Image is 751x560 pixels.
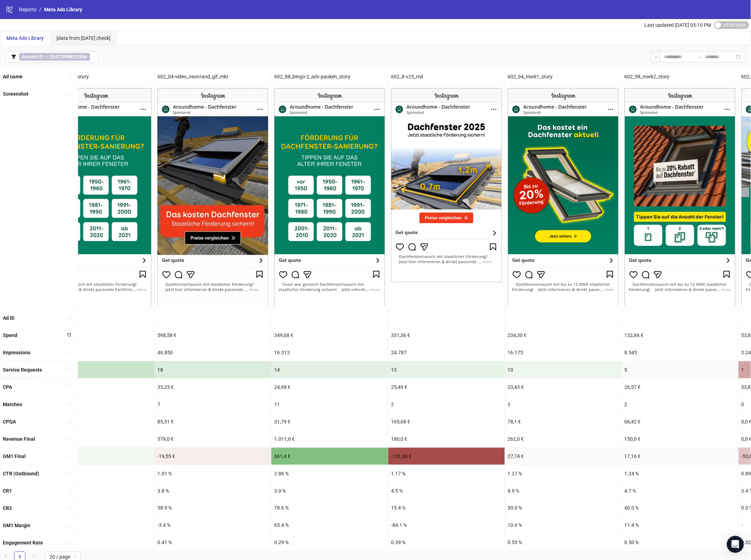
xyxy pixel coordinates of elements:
[3,367,42,373] b: Service Requests
[38,413,154,430] div: 82,4 €
[67,506,72,511] span: sort-ascending
[622,327,738,344] div: 132,84 €
[505,430,621,447] div: 262,0 €
[155,379,271,396] div: 33,25 €
[622,396,738,413] div: 2
[155,448,271,465] div: -19,55 €
[67,315,72,320] span: sort-ascending
[67,454,72,459] span: sort-ascending
[727,536,744,553] div: Open Intercom Messenger
[505,534,621,551] div: 0.55 %
[388,413,505,430] div: 165,68 €
[39,6,41,13] li: /
[155,534,271,551] div: 0.41 %
[388,482,505,499] div: 4.5 %
[388,517,505,534] div: -84.1 %
[38,448,154,465] div: 58,03 €
[388,448,505,465] div: -151,36 €
[22,54,43,59] b: Account ID
[38,482,154,499] div: 2.0 %
[3,540,43,546] b: Engagement Rate
[388,534,505,551] div: 0.39 %
[3,332,17,338] b: Spend
[505,68,621,85] div: 602_94_mwk1_story
[271,396,388,413] div: 11
[3,523,30,528] b: GM1 Margin
[38,465,154,482] div: 3.00 %
[388,68,505,85] div: 602_8-v25_md
[271,500,388,517] div: 78.6 %
[6,35,44,41] span: Meta Ads Library
[3,419,16,424] b: CPQA
[391,88,502,282] img: Screenshot 120212746714730292
[622,68,738,85] div: 602_98_mwk2_story
[271,344,388,361] div: 16.313
[271,482,388,499] div: 3.0 %
[38,327,154,344] div: 823,97 €
[19,53,90,61] span: ==
[271,327,388,344] div: 349,68 €
[155,500,271,517] div: 38.9 %
[155,68,271,85] div: 602_04-video_neonrand_gif_mkt
[625,88,735,306] img: Screenshot 120229135180650292
[67,419,72,424] span: sort-ascending
[505,482,621,499] div: 4.9 %
[271,534,388,551] div: 0.29 %
[67,540,72,545] span: sort-ascending
[38,534,154,551] div: 0.36 %
[3,315,14,321] b: Ad ID
[38,361,154,378] div: 25
[651,51,660,62] div: -
[505,361,621,378] div: 10
[505,327,621,344] div: 234,30 €
[3,436,35,442] b: Revenue Final
[155,396,271,413] div: 7
[505,500,621,517] div: 30.0 %
[388,379,505,396] div: 25,49 €
[155,465,271,482] div: 1.01 %
[271,68,388,85] div: 602_88_bingo-2_adv-pauken_story
[3,402,22,407] b: Matches
[622,430,738,447] div: 150,0 €
[271,465,388,482] div: 2.86 %
[388,327,505,344] div: 331,36 €
[38,517,154,534] div: 6.6 %
[4,555,8,559] span: left
[38,430,154,447] div: 882,0 €
[3,384,12,390] b: CPA
[38,396,154,413] div: 10
[32,555,36,559] span: right
[18,6,38,13] a: Reports
[3,505,12,511] b: CR2
[3,471,39,476] b: CTR (Outbound)
[56,35,110,41] span: [data from [DATE] check]
[622,500,738,517] div: 40.0 %
[505,344,621,361] div: 16.175
[505,379,621,396] div: 23,43 €
[67,436,72,441] span: sort-ascending
[155,344,271,361] div: 46.850
[645,22,711,28] span: Last updated [DATE] 05:10 PM
[67,332,72,337] span: sort-descending
[67,384,72,389] span: sort-ascending
[67,91,72,96] span: sort-ascending
[622,517,738,534] div: 11.4 %
[388,344,505,361] div: 24.787
[505,413,621,430] div: 78,1 €
[38,344,154,361] div: 42.071
[67,74,72,79] span: sort-ascending
[11,54,16,59] span: filter
[67,488,72,493] span: sort-ascending
[38,68,154,85] div: 602_88_bingo-2_story
[44,7,82,12] span: Meta Ads Library
[622,361,738,378] div: 5
[271,517,388,534] div: 65.4 %
[67,523,72,528] span: sort-ascending
[67,471,72,476] span: sort-ascending
[67,350,72,355] span: sort-ascending
[155,413,271,430] div: 85,51 €
[3,453,26,459] b: GM1 Final
[388,500,505,517] div: 15.4 %
[697,54,702,60] span: swap-right
[155,517,271,534] div: -3.4 %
